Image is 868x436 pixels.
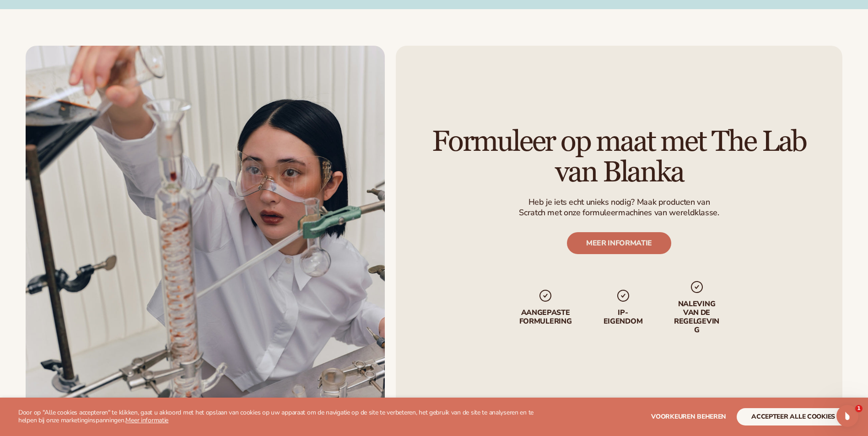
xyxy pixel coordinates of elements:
[519,197,719,207] p: Heb je iets echt unieks nodig? Maak producten van
[125,416,168,425] a: Meer informatie
[599,308,646,326] p: IP-eigendom
[538,288,553,303] img: checkmark_svg
[651,412,726,421] span: Voorkeuren beheren
[689,280,704,294] img: checkmark_svg
[519,208,719,218] p: Scratch met onze formuleermachines van wereldklasse.
[855,405,863,412] span: 1
[651,408,726,425] button: Voorkeuren beheren
[737,408,850,425] button: Accepteer alle cookies
[615,288,630,303] img: checkmark_svg
[421,127,817,188] h2: Formuleer op maat met The Lab van Blanka
[672,300,721,335] p: Naleving van de regelgeving
[567,232,671,254] a: MEER INFORMATIE
[18,409,543,425] p: Door op "Alle cookies accepteren" te klikken, gaat u akkoord met het opslaan van cookies op uw ap...
[517,308,574,326] p: Aangepaste formulering
[26,46,385,415] img: Vrouwelijke wetenschapper in chemielaboratorium.
[836,405,858,427] iframe: Intercom live chat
